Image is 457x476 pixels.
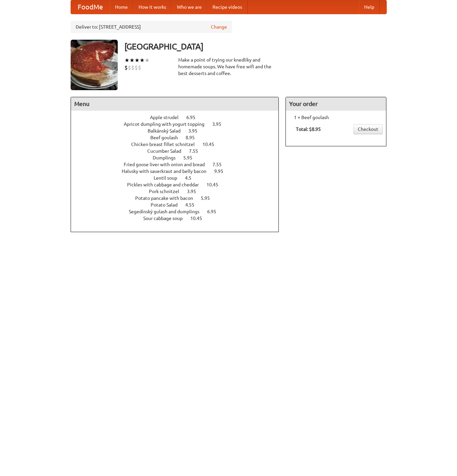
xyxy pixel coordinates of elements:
[148,128,187,134] span: Balkánský Salad
[189,148,205,154] span: 7.55
[138,64,141,71] li: $
[124,64,128,71] li: $
[186,135,201,140] span: 8.95
[178,57,279,77] div: Make a point of trying our knedlíky and homemade soups. We have free wifi and the best desserts a...
[143,216,189,221] span: Sour cabbage soup
[145,57,150,64] li: ★
[129,57,135,64] li: ★
[131,64,135,71] li: $
[153,155,205,160] a: Dumplings 5.95
[148,128,210,134] a: Balkánský Salad 3.95
[143,216,215,221] a: Sour cabbage soup 10.45
[122,169,236,174] a: Halusky with sauerkraut and belly bacon 9.95
[150,135,185,140] span: Beef goulash
[201,195,217,201] span: 5.95
[150,115,208,120] a: Apple strudel 6.95
[185,202,201,208] span: 4.55
[129,209,206,214] span: Segedínský gulash and dumplings
[190,216,209,221] span: 10.45
[135,57,140,64] li: ★
[289,114,383,121] li: 1 × Beef goulash
[71,40,118,90] img: angular.jpg
[187,189,203,194] span: 3.95
[214,169,230,174] span: 9.95
[129,209,229,214] a: Segedínský gulash and dumplings 6.95
[206,182,225,187] span: 10.45
[202,142,221,147] span: 10.45
[213,162,228,167] span: 7.55
[150,135,207,140] a: Beef goulash 8.95
[211,24,227,30] a: Change
[185,175,198,181] span: 4.5
[131,142,201,147] span: Chicken breast fillet schnitzel
[150,115,185,120] span: Apple strudel
[140,57,145,64] li: ★
[147,148,211,154] a: Cucumber Salad 7.55
[359,0,380,14] a: Help
[122,169,213,174] span: Halusky with sauerkraut and belly bacon
[147,148,188,154] span: Cucumber Salad
[188,128,204,134] span: 3.95
[127,182,231,187] a: Pickles with cabbage and cheddar 10.45
[124,162,234,167] a: Fried goose liver with onion and bread 7.55
[110,0,133,14] a: Home
[149,189,208,194] a: Pork schnitzel 3.95
[286,97,386,111] h4: Your order
[124,40,387,53] h3: [GEOGRAPHIC_DATA]
[151,202,184,208] span: Potato Salad
[353,124,383,134] a: Checkout
[131,142,227,147] a: Chicken breast fillet schnitzel 10.45
[71,0,110,14] a: FoodMe
[153,155,182,160] span: Dumplings
[124,162,212,167] span: Fried goose liver with onion and bread
[149,189,186,194] span: Pork schnitzel
[296,126,321,132] b: Total: $8.95
[124,121,234,127] a: Apricot dumpling with yogurt topping 3.95
[135,195,222,201] a: Potato pancake with bacon 5.95
[71,21,232,33] div: Deliver to: [STREET_ADDRESS]
[135,195,200,201] span: Potato pancake with bacon
[207,209,223,214] span: 6.95
[207,0,247,14] a: Recipe videos
[127,182,205,187] span: Pickles with cabbage and cheddar
[71,97,279,111] h4: Menu
[183,155,199,160] span: 5.95
[124,121,211,127] span: Apricot dumpling with yogurt topping
[151,202,207,208] a: Potato Salad 4.55
[124,57,129,64] li: ★
[186,115,202,120] span: 6.95
[154,175,204,181] a: Lentil soup 4.5
[128,64,131,71] li: $
[154,175,184,181] span: Lentil soup
[212,121,228,127] span: 3.95
[135,64,138,71] li: $
[172,0,207,14] a: Who we are
[133,0,172,14] a: How it works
